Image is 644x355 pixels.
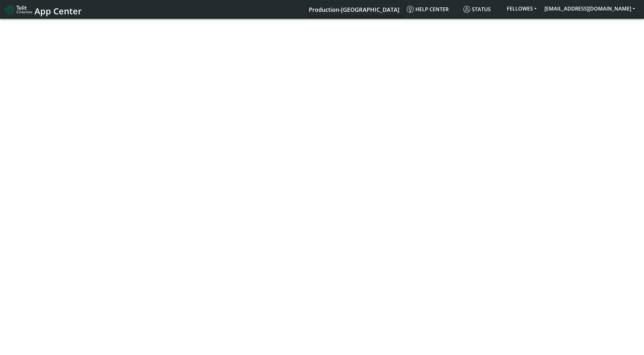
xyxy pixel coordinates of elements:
[308,3,399,16] a: Your current platform instance
[309,6,399,13] span: Production-[GEOGRAPHIC_DATA]
[34,5,82,17] span: App Center
[407,6,449,13] span: Help center
[5,3,81,16] a: App Center
[404,3,461,16] a: Help center
[541,3,639,14] button: [EMAIL_ADDRESS][DOMAIN_NAME]
[463,6,491,13] span: Status
[407,6,414,13] img: knowledge.svg
[503,3,541,14] button: FELLOWES
[463,6,470,13] img: status.svg
[5,4,32,15] img: logo-telit-cinterion-gw-new.png
[461,3,503,16] a: Status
